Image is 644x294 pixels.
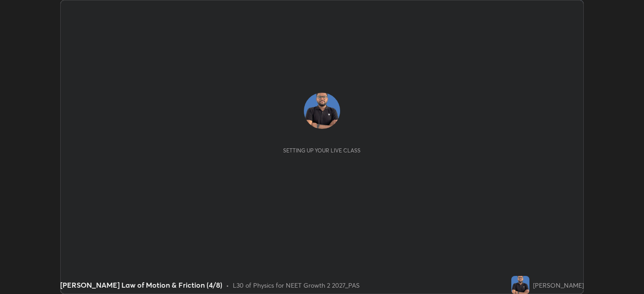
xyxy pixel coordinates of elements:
[304,93,340,129] img: 515d0b2924f94124867c2b820f502d57.jpg
[533,280,584,290] div: [PERSON_NAME]
[233,280,360,290] div: L30 of Physics for NEET Growth 2 2027_PAS
[226,280,229,290] div: •
[60,280,222,290] div: [PERSON_NAME] Law of Motion & Friction (4/8)
[283,147,360,154] div: Setting up your live class
[511,276,529,294] img: 515d0b2924f94124867c2b820f502d57.jpg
